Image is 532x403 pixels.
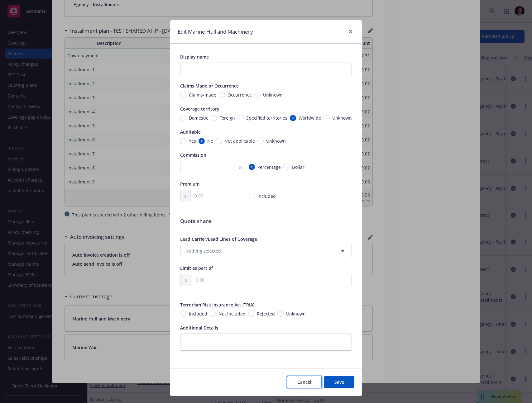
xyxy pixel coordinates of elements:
button: Nothing selected [180,245,352,257]
span: Included [189,311,207,317]
input: Not applicable [216,138,222,144]
span: Cancel [297,379,311,385]
span: Occurrence [228,92,252,98]
input: Rejected [248,311,254,317]
input: Domestic [180,115,186,121]
span: Specified territories [246,115,287,121]
input: Percentage [249,164,255,170]
input: Not included [210,311,216,317]
span: Not applicable [224,138,255,144]
input: No [199,138,205,144]
span: Not included [218,311,246,317]
input: Unknown [277,311,284,317]
input: Foreign [211,115,217,121]
input: Occurrence [219,92,225,98]
input: 0.00 [192,274,352,286]
span: Display name [180,54,209,60]
span: Commission [180,152,206,158]
input: Unknown [254,92,261,98]
span: Lead Carrier/Lead Lines of Coverage [180,236,257,242]
span: Premium [180,181,199,187]
input: Dollar [283,164,290,170]
span: Claims-made [189,92,216,98]
span: Unknown [266,138,286,144]
span: % [238,164,242,170]
input: Worldwide [290,115,296,121]
span: Unknown [332,115,352,121]
span: No [207,138,213,144]
input: Yes [180,138,186,144]
span: Save [334,379,344,385]
span: Nothing selected [185,248,221,254]
span: Terrorism Risk Insurance Act (TRIA) [180,302,254,308]
span: Domestic [189,115,208,121]
input: Included [180,311,186,317]
span: Foreign [219,115,235,121]
button: Save [324,376,354,388]
span: Coverage territory [180,106,219,112]
input: Claims-made [180,92,186,98]
span: Dollar [292,164,304,170]
span: Worldwide [299,115,321,121]
span: Auditable [180,129,201,135]
span: Yes [189,138,196,144]
span: Rejected [257,311,275,317]
span: Limit as part of [180,265,213,271]
span: Unknown [286,311,306,317]
input: 0.00 [191,190,245,202]
h1: Edit Marine Hull and Machinery [178,28,253,36]
span: Unknown [263,92,283,98]
button: Cancel [287,376,322,388]
span: Percentage [257,164,281,170]
span: Included [257,193,276,199]
a: close [347,28,354,35]
input: Unknown [324,115,330,121]
span: Claims Made or Occurrence [180,83,239,89]
input: Unknown [257,138,264,144]
input: Specified territories [237,115,244,121]
span: Additional Details [180,325,218,331]
div: Quota share [180,217,352,225]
